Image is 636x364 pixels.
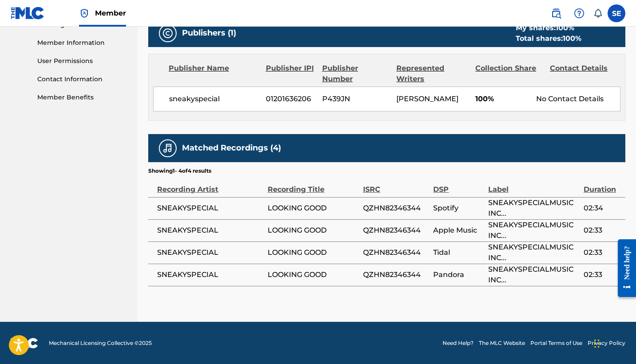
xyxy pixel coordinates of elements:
iframe: Chat Widget [592,321,636,364]
div: Notifications [593,9,602,18]
p: Showing 1 - 4 of 4 results [148,167,211,175]
div: No Contact Details [536,94,620,104]
img: Top Rightsholder [79,8,90,19]
span: 100 % [556,24,574,32]
span: sneakyspecial [169,94,259,104]
span: Member [95,8,126,18]
span: SNEAKYSPECIAL [157,225,263,236]
span: SNEAKYSPECIALMUSIC INC... [488,198,579,219]
div: Represented Writers [396,63,469,84]
div: Publisher Number [322,63,390,84]
div: Recording Artist [157,175,263,195]
div: My shares: [516,23,581,33]
span: P439JN [322,94,390,104]
div: Recording Title [268,175,359,195]
div: Duration [584,175,621,195]
span: SNEAKYSPECIAL [157,247,263,258]
span: SNEAKYSPECIALMUSIC INC... [488,220,579,241]
div: User Menu [608,4,625,22]
div: Help [570,4,588,22]
img: MLC Logo [11,7,45,20]
span: 01201636206 [266,94,316,104]
a: Need Help? [442,339,474,347]
div: Publisher Name [169,63,259,84]
a: Privacy Policy [588,339,625,347]
a: Member Benefits [37,93,127,102]
div: Label [488,175,579,195]
span: Mechanical Licensing Collective © 2025 [49,339,152,347]
span: 100 % [563,34,581,43]
span: SNEAKYSPECIALMUSIC INC... [488,264,579,285]
span: 02:33 [584,247,621,258]
span: LOOKING GOOD [268,203,359,214]
a: Public Search [547,4,565,22]
h5: Publishers (1) [182,28,236,38]
span: SNEAKYSPECIAL [157,203,263,214]
div: Drag [594,330,600,357]
img: logo [11,338,38,348]
div: Collection Share [475,63,543,84]
h5: Matched Recordings (4) [182,143,281,153]
span: 100% [475,94,529,104]
span: SNEAKYSPECIAL [157,269,263,280]
div: Publisher IPI [266,63,316,84]
a: Member Information [37,38,127,47]
span: 02:34 [584,203,621,214]
div: Contact Details [550,63,618,84]
div: Total shares: [516,33,581,44]
img: Matched Recordings [162,143,173,154]
span: Tidal [433,247,484,258]
a: Portal Terms of Use [530,339,582,347]
span: QZHN82346344 [363,203,429,214]
span: LOOKING GOOD [268,247,359,258]
span: Pandora [433,269,484,280]
span: QZHN82346344 [363,225,429,236]
a: The MLC Website [479,339,525,347]
span: 02:33 [584,269,621,280]
a: Contact Information [37,75,127,84]
span: Spotify [433,203,484,214]
span: QZHN82346344 [363,247,429,258]
img: help [574,8,585,19]
span: 02:33 [584,225,621,236]
span: QZHN82346344 [363,269,429,280]
span: Apple Music [433,225,484,236]
img: search [551,8,561,19]
a: User Permissions [37,56,127,66]
span: LOOKING GOOD [268,269,359,280]
span: SNEAKYSPECIALMUSIC INC... [488,242,579,263]
img: Publishers [162,28,173,39]
span: [PERSON_NAME] [396,95,458,103]
iframe: Resource Center [611,230,636,306]
span: LOOKING GOOD [268,225,359,236]
div: DSP [433,175,484,195]
div: ISRC [363,175,429,195]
